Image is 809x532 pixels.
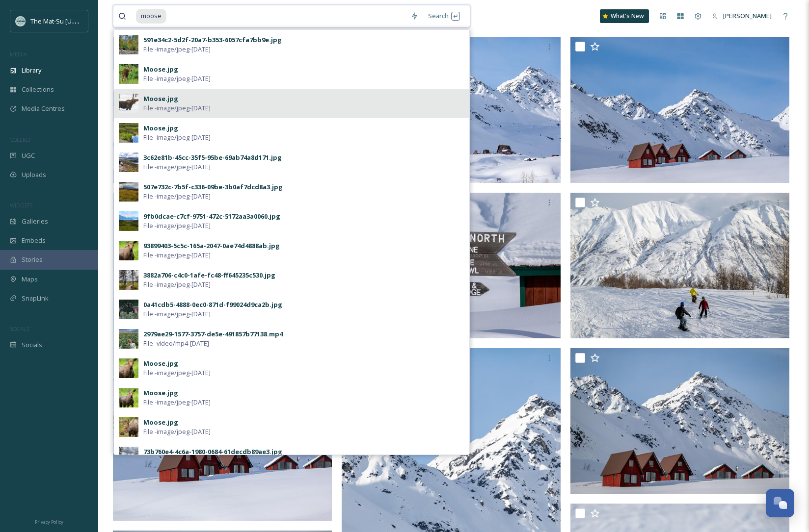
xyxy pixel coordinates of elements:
div: Moose.jpg [143,418,178,427]
img: e32aa41f-9e5d-49a6-a121-042226de91ec.jpg [119,211,138,231]
div: 3882a706-c4c0-1afe-fc48-ff645235c530.jpg [143,271,275,280]
span: File - image/jpeg - [DATE] [143,309,211,319]
img: Hatcher Pass.jpg [570,348,789,494]
div: 9fb0dcae-c7cf-9751-472c-5172aa3a0060.jpg [143,212,280,221]
span: WIDGETS [10,202,32,209]
span: Embeds [22,236,46,245]
img: 91b3701e-909f-48c2-96e1-b074a993b88a.jpg [119,300,138,319]
img: 9621a7bc-6aa6-4238-a477-561cc855ca9c.jpg [119,447,138,466]
img: 68a124ef-f06c-4ff5-9cb4-e97876af5d06.jpg [119,270,138,290]
span: SOCIALS [10,325,29,332]
div: Moose.jpg [143,124,178,133]
span: File - video/mp4 - [DATE] [143,339,209,348]
span: MEDIA [10,51,27,58]
img: 9b2f40c6-4cb4-45f9-9346-94b47095af46.jpg [119,417,138,437]
div: Moose.jpg [143,94,178,103]
img: Hatcher Pass.jpg [113,37,332,183]
div: 3c62e81b-45cc-35f5-95be-69ab74a8d171.jpg [143,153,282,162]
div: 93899403-5c5c-165a-2047-0ae74d4888ab.jpg [143,241,280,251]
button: Open Chat [766,489,794,517]
img: ae64453c-f5b6-4c01-a1a5-91edcadd1e6e.jpg [119,123,138,143]
div: 2979ae29-1577-3757-de5e-491857b77138.mp4 [143,329,283,339]
img: 2b39a6a4-e046-4da6-9b5d-a01b5b6935c8.jpg [119,152,138,172]
img: 522ae742-6bb8-4ba2-b6b6-bd4276c37baf.jpg [119,329,138,349]
div: 507e732c-7b5f-c336-09be-3b0af7dcd8a3.jpg [143,182,283,192]
span: SnapLink [22,294,49,303]
img: a90e17b9-54c9-4498-9836-59726c1f4905.jpg [119,94,138,113]
span: File - image/jpeg - [DATE] [143,398,211,407]
div: Moose.jpg [143,65,178,74]
span: File - image/jpeg - [DATE] [143,427,211,436]
span: File - image/jpeg - [DATE] [143,368,211,378]
img: a6dcb80c-2796-4c21-9990-32668e70c48a.jpg [119,182,138,202]
span: File - image/jpeg - [DATE] [143,221,211,230]
span: Socials [22,340,42,350]
span: Stories [22,255,43,264]
span: COLLECT [10,136,31,143]
div: 73b760e4-4c6a-1980-0684-61decdb89ae3.jpg [143,447,282,456]
img: Social_thumbnail.png [16,16,26,26]
a: What's New [600,9,649,23]
div: 591e34c2-5d2f-20a7-b353-6057cfa7bb9e.jpg [143,35,282,45]
span: File - image/jpeg - [DATE] [143,74,211,83]
div: Search [423,6,465,25]
span: File - image/jpeg - [DATE] [143,45,211,54]
span: File - image/jpeg - [DATE] [143,192,211,201]
span: File - image/jpeg - [DATE] [143,251,211,260]
span: The Mat-Su [US_STATE] [30,16,99,25]
span: Privacy Policy [35,519,63,525]
div: Moose.jpg [143,359,178,368]
a: Privacy Policy [35,515,63,527]
img: 7d40fb77-b17d-4fb6-b9e8-691c17f13e46.jpg [119,64,138,84]
span: Collections [22,85,54,94]
div: 0a41cdb5-4888-0ec0-871d-f99024d9ca2b.jpg [143,300,282,309]
span: moose [136,9,166,23]
img: eb33bcc6-0b37-463e-8337-5e1903de098a.jpg [119,358,138,378]
span: UGC [22,151,35,160]
img: Hatcher Pass.jpg [570,192,789,338]
span: File - image/jpeg - [DATE] [143,103,211,113]
span: Library [22,66,41,75]
a: [PERSON_NAME] [707,6,777,25]
span: [PERSON_NAME] [723,11,772,20]
div: Moose.jpg [143,388,178,398]
img: ac5408f7-6e68-48c4-950c-000c129eac91.jpg [119,388,138,407]
img: b21c38ae-aa44-40fe-b351-45333547d82a.jpg [119,35,138,54]
span: File - image/jpeg - [DATE] [143,280,211,289]
span: File - image/jpeg - [DATE] [143,162,211,172]
span: File - image/jpeg - [DATE] [143,133,211,142]
img: faca8bf1-bbcb-4fb8-95a1-e8eaf1b28ff4.jpg [119,241,138,260]
span: Maps [22,275,38,284]
span: Uploads [22,170,46,179]
span: Galleries [22,217,48,226]
img: Hatcher Pass.jpg [113,193,332,521]
span: Media Centres [22,104,65,113]
img: Hatcher Pass.jpg [570,37,789,183]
